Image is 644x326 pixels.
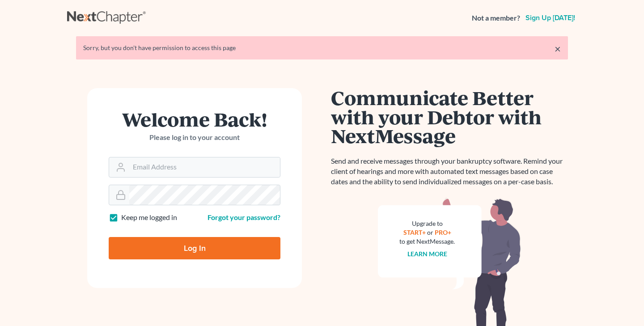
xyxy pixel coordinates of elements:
input: Email Address [129,157,280,177]
h1: Communicate Better with your Debtor with NextMessage [331,88,568,145]
a: Sign up [DATE]! [524,14,577,21]
span: or [427,229,433,236]
div: to get NextMessage. [399,237,455,246]
input: Log In [109,237,280,259]
div: Upgrade to [399,219,455,228]
strong: Not a member? [472,13,520,23]
a: PRO+ [435,229,451,236]
p: Please log in to your account [109,132,280,143]
a: Forgot your password? [208,213,280,221]
p: Send and receive messages through your bankruptcy software. Remind your client of hearings and mo... [331,156,568,187]
a: Learn more [407,250,447,258]
a: START+ [403,229,426,236]
a: × [555,43,561,54]
h1: Welcome Back! [109,110,280,129]
div: Sorry, but you don't have permission to access this page [83,43,561,52]
label: Keep me logged in [121,212,177,223]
